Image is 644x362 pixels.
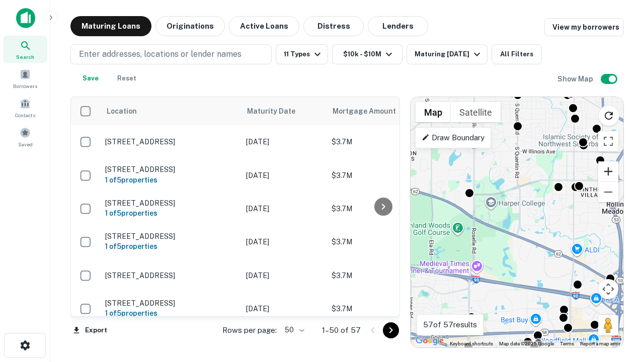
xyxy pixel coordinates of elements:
h6: 1 of 5 properties [105,308,236,319]
button: Show satellite imagery [451,102,501,122]
button: Lenders [368,16,428,36]
button: Toggle fullscreen view [598,131,618,151]
p: $3.7M [332,170,432,181]
iframe: Chat Widget [594,249,644,298]
button: Active Loans [229,16,299,36]
button: $10k - $10M [332,44,403,64]
p: 57 of 57 results [423,319,477,331]
h6: 1 of 5 properties [105,241,236,252]
button: Keyboard shortcuts [450,340,493,347]
button: Drag Pegman onto the map to open Street View [598,315,618,335]
th: Location [100,97,241,125]
h6: 1 of 5 properties [105,208,236,219]
p: Enter addresses, locations or lender names [79,48,242,60]
p: [STREET_ADDRESS] [105,137,236,146]
span: Contacts [15,111,35,119]
div: 0 0 [411,97,623,347]
button: 11 Types [276,44,328,64]
img: capitalize-icon.png [16,8,35,28]
p: $3.7M [332,270,432,281]
a: Search [3,36,47,63]
a: Saved [3,123,47,150]
span: Location [106,105,137,117]
p: [STREET_ADDRESS] [105,165,236,174]
span: Mortgage Amount [333,105,409,117]
button: Go to next page [383,322,399,338]
p: $3.7M [332,236,432,247]
button: Export [70,323,110,338]
p: [STREET_ADDRESS] [105,271,236,280]
p: Rows per page: [222,324,277,336]
span: Map data ©2025 Google [499,341,554,346]
button: Zoom in [598,161,618,182]
p: $3.7M [332,136,432,147]
button: Originations [155,16,225,36]
p: [STREET_ADDRESS] [105,299,236,308]
span: Search [16,53,34,61]
p: $3.7M [332,203,432,214]
a: Borrowers [3,65,47,92]
p: [DATE] [246,270,321,281]
div: 50 [281,323,306,337]
button: Maturing [DATE] [407,44,488,64]
a: Terms (opens in new tab) [560,341,574,346]
h6: 1 of 5 properties [105,174,236,186]
div: Maturing [DATE] [415,48,483,60]
p: [STREET_ADDRESS] [105,232,236,241]
th: Mortgage Amount [327,97,437,125]
h6: Show Map [557,73,595,84]
button: Distress [303,16,364,36]
span: Maturity Date [247,105,308,117]
p: [DATE] [246,236,321,247]
button: All Filters [492,44,542,64]
p: 1–50 of 57 [322,324,361,336]
p: Draw Boundary [422,132,485,144]
button: Show street map [416,102,451,122]
button: Reset [111,68,143,88]
button: Zoom out [598,182,618,202]
img: Google [413,334,446,347]
button: Enter addresses, locations or lender names [70,44,272,64]
button: Reload search area [598,105,619,126]
a: Contacts [3,94,47,121]
p: [DATE] [246,170,321,181]
th: Maturity Date [241,97,327,125]
span: Saved [18,140,33,148]
p: $3.7M [332,303,432,314]
a: Report a map error [580,341,620,346]
button: Maturing Loans [70,16,151,36]
span: Borrowers [13,82,37,90]
a: Open this area in Google Maps (opens a new window) [413,334,446,347]
p: [DATE] [246,136,321,147]
p: [DATE] [246,203,321,214]
p: [DATE] [246,303,321,314]
a: View my borrowers [544,18,624,36]
button: Save your search to get updates of matches that match your search criteria. [74,68,107,88]
p: [STREET_ADDRESS] [105,199,236,208]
